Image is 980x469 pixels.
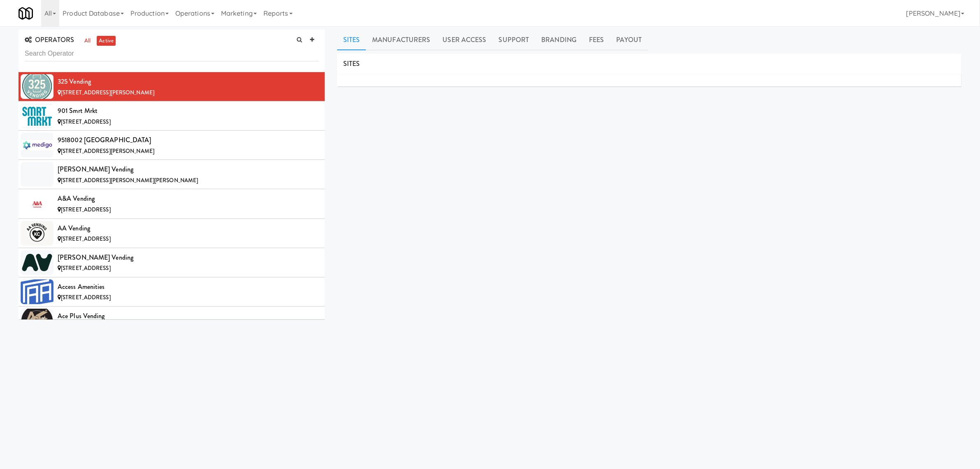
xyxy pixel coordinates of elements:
[58,281,319,293] div: Access Amenities
[19,160,325,189] li: [PERSON_NAME] Vending[STREET_ADDRESS][PERSON_NAME][PERSON_NAME]
[366,30,436,50] a: Manufacturers
[535,30,583,50] a: Branding
[61,118,111,126] span: [STREET_ADDRESS]
[19,219,325,248] li: AA Vending[STREET_ADDRESS]
[583,30,610,50] a: Fees
[58,251,319,264] div: [PERSON_NAME] Vending
[610,30,648,50] a: Payout
[58,310,319,322] div: Ace Plus Vending
[19,248,325,277] li: [PERSON_NAME] Vending[STREET_ADDRESS]
[58,222,319,234] div: AA Vending
[58,134,319,146] div: 9518002 [GEOGRAPHIC_DATA]
[19,101,325,131] li: 901 Smrt Mrkt[STREET_ADDRESS]
[61,206,111,213] span: [STREET_ADDRESS]
[58,75,319,88] div: 325 Vending
[25,35,74,45] span: OPERATORS
[61,235,111,243] span: [STREET_ADDRESS]
[25,46,319,61] input: Search Operator
[343,59,360,68] span: SITES
[58,192,319,205] div: A&A Vending
[61,147,154,155] span: [STREET_ADDRESS][PERSON_NAME]
[493,30,535,50] a: Support
[19,131,325,160] li: 9518002 [GEOGRAPHIC_DATA][STREET_ADDRESS][PERSON_NAME]
[19,189,325,218] li: A&A Vending[STREET_ADDRESS]
[61,89,154,96] span: [STREET_ADDRESS][PERSON_NAME]
[61,264,111,272] span: [STREET_ADDRESS]
[58,105,319,117] div: 901 Smrt Mrkt
[61,176,198,184] span: [STREET_ADDRESS][PERSON_NAME][PERSON_NAME]
[19,277,325,307] li: Access Amenities[STREET_ADDRESS]
[19,6,33,21] img: Micromart
[97,36,116,46] a: active
[337,30,366,50] a: Sites
[82,36,93,46] a: all
[19,72,325,101] li: 325 Vending[STREET_ADDRESS][PERSON_NAME]
[19,307,325,336] li: Ace Plus Vending[STREET_ADDRESS][PERSON_NAME]
[61,293,111,301] span: [STREET_ADDRESS]
[436,30,492,50] a: User Access
[58,163,319,176] div: [PERSON_NAME] Vending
